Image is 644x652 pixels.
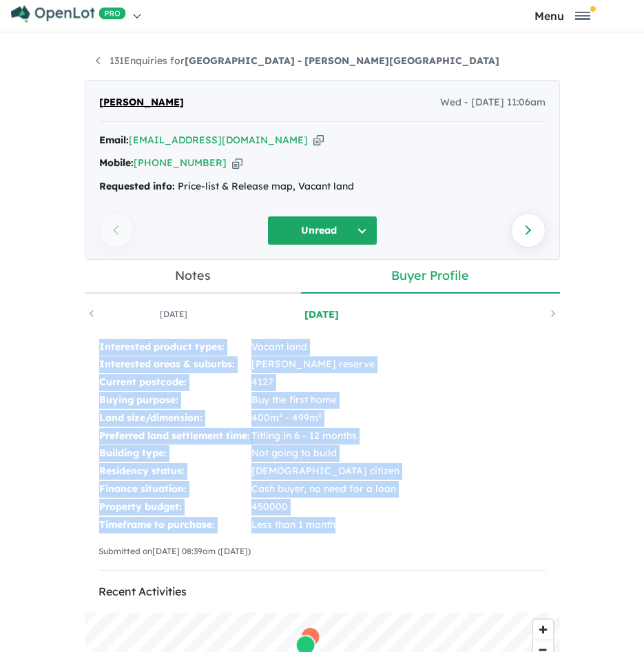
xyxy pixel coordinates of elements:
[301,260,560,294] a: Buyer Profile
[98,544,546,558] div: Submitted on [DATE] 08:39am ([DATE])
[98,445,251,462] td: Building type:
[98,498,251,516] td: Property budget:
[98,374,251,391] td: Current postcode:
[98,427,251,445] td: Preferred land settlement time:
[251,427,403,445] td: Titling in 6 - 12 months
[232,156,242,170] button: Copy
[251,391,403,409] td: Buy the first home
[98,409,251,427] td: Land size/dimension:
[98,338,251,356] td: Interested product types:
[251,480,403,498] td: Cash buyer, no need for a loan
[485,9,641,22] button: Toggle navigation
[440,94,546,111] span: Wed - [DATE] 11:06am
[251,356,403,374] td: [PERSON_NAME] reserve
[99,179,546,195] div: Price-list & Release map, Vacant land
[99,156,134,169] strong: Mobile:
[85,260,302,294] a: Notes
[185,54,499,67] strong: [GEOGRAPHIC_DATA] - [PERSON_NAME][GEOGRAPHIC_DATA]
[96,54,499,67] a: 131Enquiries for[GEOGRAPHIC_DATA] - [PERSON_NAME][GEOGRAPHIC_DATA]
[11,6,126,23] img: Openlot PRO Logo White
[251,498,403,516] td: 450000
[129,134,308,146] a: [EMAIL_ADDRESS][DOMAIN_NAME]
[100,307,248,321] a: [DATE]
[251,445,403,462] td: Not going to build
[251,374,403,391] td: 4127
[99,94,184,111] span: [PERSON_NAME]
[98,480,251,498] td: Finance situation:
[267,216,377,245] button: Unread
[134,156,227,169] a: [PHONE_NUMBER]
[98,356,251,374] td: Interested areas & suburbs:
[98,391,251,409] td: Buying purpose:
[251,338,403,356] td: Vacant land
[533,620,553,640] button: Zoom in
[251,516,403,534] td: Less than 1 month
[300,626,320,652] div: Map marker
[85,582,560,613] div: Recent Activities
[98,462,251,480] td: Residency status:
[98,516,251,534] td: Timeframe to purchase:
[251,409,403,427] td: 400m² - 499m²
[248,307,396,321] a: [DATE]
[85,53,560,70] nav: breadcrumb
[99,134,129,146] strong: Email:
[251,462,403,480] td: [DEMOGRAPHIC_DATA] citizen
[99,180,175,192] strong: Requested info:
[313,133,324,147] button: Copy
